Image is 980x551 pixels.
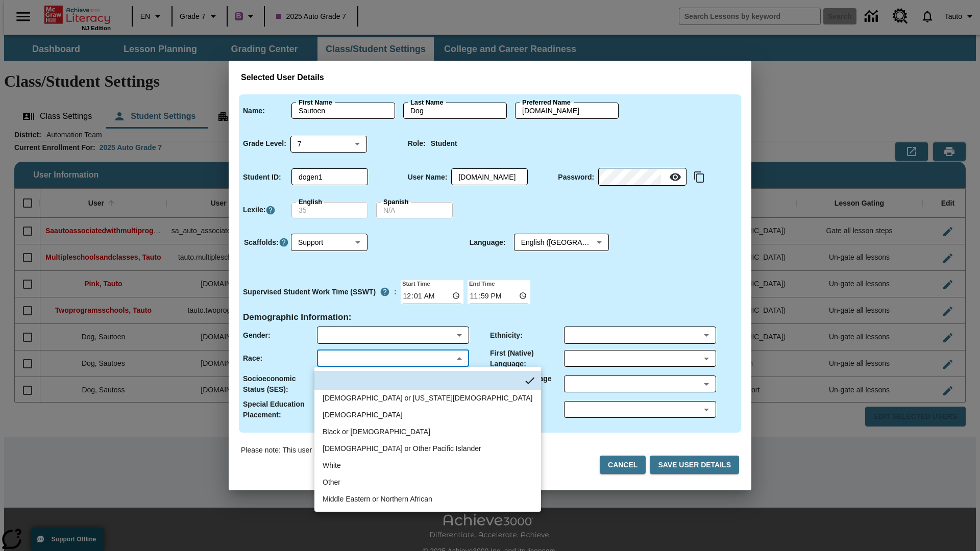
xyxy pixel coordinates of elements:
div: American Indian or Alaska Native [323,393,533,404]
li: No Item Selected [314,371,541,390]
div: Middle Eastern or Northern African [323,494,432,505]
li: Black or African American [314,423,541,440]
li: Other [314,474,541,491]
li: American Indian or Alaska Native [314,390,541,407]
div: Asian [323,410,403,420]
div: Native Hawaiian or Other Pacific Islander [323,443,481,454]
li: Asian [314,407,541,423]
div: Black or African American [323,427,430,437]
div: Other [323,477,340,488]
div: White [323,460,341,471]
li: Middle Eastern or Northern African [314,491,541,508]
li: Native Hawaiian or Other Pacific Islander [314,440,541,457]
li: White [314,457,541,474]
